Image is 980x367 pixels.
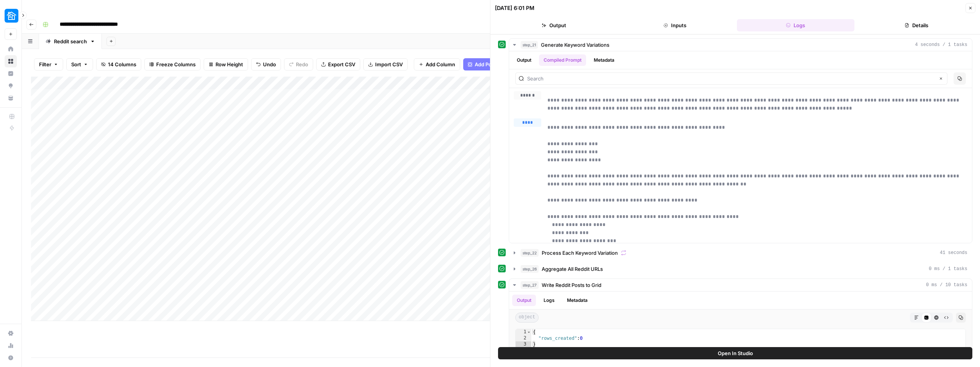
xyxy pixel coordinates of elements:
button: Export CSV [316,58,360,70]
span: Add Column [426,61,455,68]
span: Generate Keyword Variations [541,41,609,49]
span: Freeze Columns [156,61,196,68]
button: Undo [251,58,281,70]
span: Row Height [216,61,243,68]
button: Details [857,19,975,31]
a: Insights [5,67,17,80]
img: Neighbor Logo [5,9,18,23]
span: Import CSV [375,61,403,68]
span: Write Reddit Posts to Grid [542,281,601,289]
span: Sort [71,61,81,68]
button: Redo [284,58,313,70]
button: Freeze Columns [144,58,201,70]
button: Row Height [204,58,248,70]
div: 3 [516,341,531,347]
span: 41 seconds [940,249,967,256]
button: Output [512,54,536,66]
button: Sort [66,58,93,70]
span: 14 Columns [108,61,136,68]
button: Open In Studio [498,347,972,359]
button: Metadata [562,295,592,306]
a: Opportunities [5,80,17,92]
a: Your Data [5,92,17,104]
span: 4 seconds / 1 tasks [915,41,967,48]
span: Redo [296,61,308,68]
button: Workspace: Neighbor [5,6,17,25]
span: step_26 [521,265,539,273]
button: 41 seconds [509,247,972,259]
button: Add Column [414,58,460,70]
button: Logs [737,19,855,31]
span: 0 ms / 10 tasks [926,282,967,288]
span: Open In Studio [718,349,753,357]
div: 1 [516,329,531,335]
button: 0 ms / 1 tasks [509,263,972,275]
span: Process Each Keyword Variation [542,249,618,257]
button: Metadata [589,54,619,66]
a: Settings [5,327,17,339]
input: Search [527,75,935,82]
button: Compiled Prompt [539,54,586,66]
button: Output [512,295,536,306]
span: step_27 [521,281,539,289]
span: Aggregate All Reddit URLs [542,265,603,273]
span: Filter [39,61,51,68]
button: 4 seconds / 1 tasks [509,39,972,51]
a: Home [5,43,17,55]
span: Export CSV [328,61,355,68]
button: 0 ms / 10 tasks [509,279,972,291]
button: Import CSV [363,58,408,70]
div: 4 seconds / 1 tasks [509,51,972,243]
a: Usage [5,339,17,352]
button: 14 Columns [96,58,141,70]
span: step_22 [521,249,539,257]
div: [DATE] 6:01 PM [495,4,534,12]
span: Toggle code folding, rows 1 through 3 [527,329,531,335]
span: 0 ms / 1 tasks [929,265,967,272]
a: Reddit search [39,34,102,49]
span: Add Power Agent [475,61,516,68]
button: Add Power Agent [463,58,521,70]
button: Logs [539,295,559,306]
a: Browse [5,55,17,67]
div: Reddit search [54,38,87,45]
button: Filter [34,58,63,70]
button: Output [495,19,613,31]
button: Help + Support [5,352,17,364]
div: 2 [516,335,531,341]
button: Inputs [616,19,734,31]
span: Undo [263,61,276,68]
span: step_21 [521,41,538,49]
span: object [515,313,539,323]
